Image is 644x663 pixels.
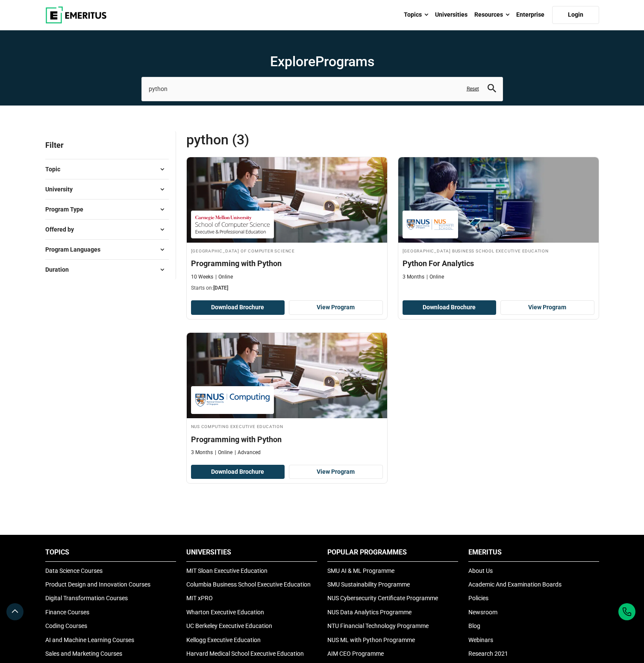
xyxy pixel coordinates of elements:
[191,434,383,445] h4: Programming with Python
[45,245,107,254] span: Program Languages
[186,595,213,601] a: MIT xPRO
[45,183,169,196] button: University
[45,609,89,616] a: Finance Courses
[468,637,493,643] a: Webinars
[45,263,169,276] button: Duration
[45,185,79,194] span: University
[191,422,383,430] h4: NUS Computing Executive Education
[327,567,394,574] a: SMU AI & ML Programme
[467,85,479,93] a: Reset search
[468,622,480,629] a: Blog
[45,265,76,274] span: Duration
[398,157,599,243] img: Python For Analytics | Online Coding Course
[235,449,261,456] p: Advanced
[45,223,169,236] button: Offered by
[45,243,169,256] button: Program Languages
[327,622,429,629] a: NTU Financial Technology Programme
[195,390,270,410] img: NUS Computing Executive Education
[191,300,285,315] button: Download Brochure
[327,581,410,588] a: SMU Sustainability Programme
[141,53,503,70] h1: Explore
[327,650,384,657] a: AIM CEO Programme
[213,285,228,291] span: [DATE]
[187,333,387,461] a: Data Science and Analytics Course by NUS Computing Executive Education - NUS Computing Executive ...
[315,53,374,70] span: Programs
[215,273,233,281] p: Online
[500,300,594,315] a: View Program
[186,609,264,616] a: Wharton Executive Education
[468,650,508,657] a: Research 2021
[45,164,67,174] span: Topic
[45,595,128,601] a: Digital Transformation Courses
[215,449,232,456] p: Online
[191,247,383,254] h4: [GEOGRAPHIC_DATA] of Computer Science
[327,609,412,616] a: NUS Data Analytics Programme
[327,637,415,643] a: NUS ML with Python Programme
[45,131,169,159] p: Filter
[187,333,387,418] img: Programming with Python | Online Data Science and Analytics Course
[186,637,261,643] a: Kellogg Executive Education
[195,215,270,234] img: Carnegie Mellon University School of Computer Science
[488,86,496,94] a: search
[191,258,383,269] h4: Programming with Python
[191,449,213,456] p: 3 Months
[186,581,311,588] a: Columbia Business School Executive Education
[187,157,387,296] a: Data Science and Analytics Course by Carnegie Mellon University School of Computer Science - Octo...
[186,622,272,629] a: UC Berkeley Executive Education
[45,581,150,588] a: Product Design and Innovation Courses
[468,609,497,616] a: Newsroom
[186,567,268,574] a: MIT Sloan Executive Education
[468,567,493,574] a: About Us
[289,300,383,315] a: View Program
[191,285,383,292] p: Starts on:
[45,163,169,176] button: Topic
[45,650,122,657] a: Sales and Marketing Courses
[403,258,594,269] h4: Python For Analytics
[403,273,424,281] p: 3 Months
[327,595,438,601] a: NUS Cybersecurity Certificate Programme
[398,157,599,285] a: Coding Course by National University of Singapore Business School Executive Education - National ...
[468,595,488,601] a: Policies
[45,203,169,216] button: Program Type
[187,157,387,243] img: Programming with Python | Online Data Science and Analytics Course
[468,581,562,588] a: Academic And Examination Boards
[426,273,444,281] p: Online
[186,131,393,148] span: python (3)
[45,637,134,643] a: AI and Machine Learning Courses
[403,247,594,254] h4: [GEOGRAPHIC_DATA] Business School Executive Education
[403,300,497,315] button: Download Brochure
[45,622,87,629] a: Coding Courses
[488,84,496,94] button: search
[289,465,383,479] a: View Program
[45,567,103,574] a: Data Science Courses
[191,465,285,479] button: Download Brochure
[407,215,454,234] img: National University of Singapore Business School Executive Education
[45,225,81,234] span: Offered by
[191,273,213,281] p: 10 Weeks
[186,650,304,657] a: Harvard Medical School Executive Education
[552,6,599,24] a: Login
[141,77,503,101] input: search-page
[45,205,90,214] span: Program Type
